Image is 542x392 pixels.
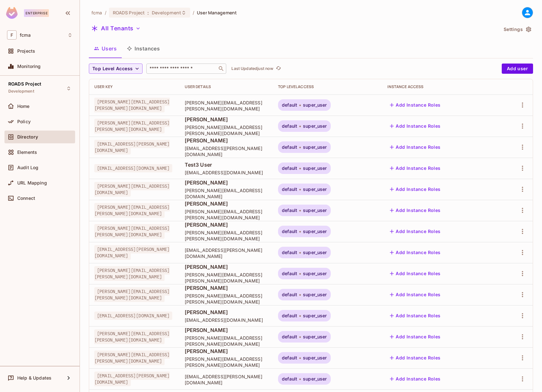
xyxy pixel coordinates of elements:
[303,166,327,171] span: super_user
[8,89,34,94] span: Development
[185,309,268,316] span: [PERSON_NAME]
[152,10,181,16] span: Development
[185,161,268,168] span: Test3 User
[185,284,268,291] span: [PERSON_NAME]
[185,124,268,136] span: [PERSON_NAME][EMAIL_ADDRESS][PERSON_NAME][DOMAIN_NAME]
[94,98,170,112] span: [PERSON_NAME][EMAIL_ADDRESS][PERSON_NAME][DOMAIN_NAME]
[92,65,133,73] span: Top Level Access
[282,102,297,108] span: default
[282,334,297,339] span: default
[282,250,297,255] span: default
[282,376,297,381] span: default
[185,221,268,228] span: [PERSON_NAME]
[193,10,194,16] li: /
[303,208,327,213] span: super_user
[94,119,170,133] span: [PERSON_NAME][EMAIL_ADDRESS][PERSON_NAME][DOMAIN_NAME]
[275,65,282,72] button: refresh
[231,66,273,71] p: Last Updated just now
[185,100,268,112] span: [PERSON_NAME][EMAIL_ADDRESS][PERSON_NAME][DOMAIN_NAME]
[7,30,17,40] span: F
[303,355,327,360] span: super_user
[185,373,268,386] span: [EMAIL_ADDRESS][PERSON_NAME][DOMAIN_NAME]
[303,271,327,276] span: super_user
[303,145,327,150] span: super_user
[185,187,268,200] span: [PERSON_NAME][EMAIL_ADDRESS][DOMAIN_NAME]
[282,292,297,297] span: default
[185,145,268,157] span: [EMAIL_ADDRESS][PERSON_NAME][DOMAIN_NAME]
[387,84,492,89] div: Instance Access
[89,23,143,34] button: All Tenants
[147,10,149,15] span: :
[303,229,327,234] span: super_user
[387,100,443,110] button: Add Instance Roles
[94,245,170,260] span: [EMAIL_ADDRESS][PERSON_NAME][DOMAIN_NAME]
[20,33,31,38] span: Workspace: fcma
[387,121,443,131] button: Add Instance Roles
[276,65,281,72] span: refresh
[387,311,443,321] button: Add Instance Roles
[282,145,297,150] span: default
[113,10,145,16] span: ROADS Project
[17,119,31,124] span: Policy
[387,374,443,384] button: Add Instance Roles
[17,196,35,201] span: Connect
[185,247,268,259] span: [EMAIL_ADDRESS][PERSON_NAME][DOMAIN_NAME]
[185,230,268,242] span: [PERSON_NAME][EMAIL_ADDRESS][PERSON_NAME][DOMAIN_NAME]
[94,203,170,218] span: [PERSON_NAME][EMAIL_ADDRESS][PERSON_NAME][DOMAIN_NAME]
[24,9,49,17] div: Enterprise
[387,268,443,279] button: Add Instance Roles
[94,84,174,89] div: User Key
[282,271,297,276] span: default
[303,187,327,192] span: super_user
[303,124,327,129] span: super_user
[17,134,38,139] span: Directory
[94,224,170,239] span: [PERSON_NAME][EMAIL_ADDRESS][PERSON_NAME][DOMAIN_NAME]
[17,64,41,69] span: Monitoring
[94,182,170,197] span: [PERSON_NAME][EMAIL_ADDRESS][DOMAIN_NAME]
[94,164,172,172] span: [EMAIL_ADDRESS][DOMAIN_NAME]
[185,263,268,270] span: [PERSON_NAME]
[94,372,170,386] span: [EMAIL_ADDRESS][PERSON_NAME][DOMAIN_NAME]
[94,266,170,281] span: [PERSON_NAME][EMAIL_ADDRESS][PERSON_NAME][DOMAIN_NAME]
[303,102,327,108] span: super_user
[303,292,327,297] span: super_user
[273,65,282,72] span: Click to refresh data
[185,327,268,334] span: [PERSON_NAME]
[89,64,143,74] button: Top Level Access
[105,10,106,16] li: /
[17,375,51,381] span: Help & Updates
[502,64,533,74] button: Add user
[94,287,170,302] span: [PERSON_NAME][EMAIL_ADDRESS][PERSON_NAME][DOMAIN_NAME]
[501,24,533,34] button: Settings
[282,229,297,234] span: default
[185,335,268,347] span: [PERSON_NAME][EMAIL_ADDRESS][PERSON_NAME][DOMAIN_NAME]
[387,142,443,152] button: Add Instance Roles
[89,41,122,57] button: Users
[94,140,170,155] span: [EMAIL_ADDRESS][PERSON_NAME][DOMAIN_NAME]
[185,170,268,176] span: [EMAIL_ADDRESS][DOMAIN_NAME]
[387,353,443,363] button: Add Instance Roles
[387,247,443,258] button: Add Instance Roles
[17,180,47,185] span: URL Mapping
[282,166,297,171] span: default
[185,179,268,186] span: [PERSON_NAME]
[94,351,170,365] span: [PERSON_NAME][EMAIL_ADDRESS][PERSON_NAME][DOMAIN_NAME]
[91,10,102,16] span: the active workspace
[303,376,327,381] span: super_user
[185,116,268,123] span: [PERSON_NAME]
[185,84,268,89] div: User Details
[185,317,268,323] span: [EMAIL_ADDRESS][DOMAIN_NAME]
[387,205,443,215] button: Add Instance Roles
[282,208,297,213] span: default
[282,355,297,360] span: default
[185,200,268,207] span: [PERSON_NAME]
[387,290,443,300] button: Add Instance Roles
[185,208,268,221] span: [PERSON_NAME][EMAIL_ADDRESS][PERSON_NAME][DOMAIN_NAME]
[94,312,172,320] span: [EMAIL_ADDRESS][DOMAIN_NAME]
[17,165,38,170] span: Audit Log
[17,49,35,54] span: Projects
[278,84,377,89] div: Top Level Access
[303,334,327,339] span: super_user
[122,41,165,57] button: Instances
[303,313,327,318] span: super_user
